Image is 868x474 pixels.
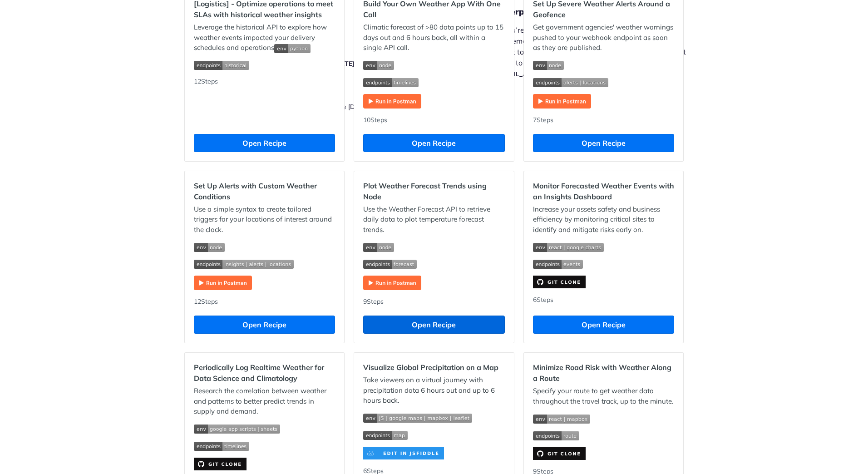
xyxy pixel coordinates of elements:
img: env [533,61,564,70]
button: Open Recipe [194,316,335,334]
span: Expand image [363,60,504,70]
h2: Plot Weather Forecast Trends using Node [363,180,504,202]
div: 12 Steps [194,77,335,125]
p: Research the correlation between weather and patterns to better predict trends in supply and demand. [194,386,335,417]
span: Expand image [194,424,335,434]
img: env [274,44,311,53]
a: Expand image [194,459,247,468]
p: Specify your route to get weather data throughout the travel track, up to the minute. [533,386,674,406]
button: Open Recipe [533,134,674,152]
a: Expand image [533,96,591,105]
img: endpoint [363,260,417,269]
img: endpoint [363,78,419,87]
img: endpoint [533,431,579,440]
h2: Periodically Log Realtime Weather for Data Science and Climatology [194,362,335,384]
div: 6 Steps [533,295,674,306]
div: 10 Steps [363,115,504,125]
span: Expand image [194,60,335,70]
span: Expand image [363,259,504,269]
img: endpoint [194,260,294,269]
span: Expand image [533,60,674,70]
img: clone [533,447,586,460]
img: endpoint [194,442,249,451]
img: clone [194,458,247,470]
a: Expand image [363,96,421,105]
p: Use a simple syntax to create tailored triggers for your locations of interest around the clock. [194,204,335,235]
a: Expand image [363,278,421,286]
span: Expand image [533,430,674,441]
span: Expand image [363,242,504,252]
div: 9 Steps [363,297,504,306]
p: Take viewers on a virtual journey with precipitation data 6 hours out and up to 6 hours back. [363,375,504,406]
span: Expand image [533,242,674,252]
img: Run in Postman [363,94,421,109]
p: Leverage the historical API to explore how weather events impacted your delivery schedules and op... [194,22,335,53]
span: Expand image [363,77,504,87]
span: Expand image [533,413,674,424]
span: Expand image [194,242,335,252]
p: Use the Weather Forecast API to retrieve daily data to plot temperature forecast trends. [363,204,504,235]
img: endpoint [533,260,583,269]
h2: Visualize Global Precipitation on a Map [363,362,504,373]
span: Expand image [363,430,504,440]
span: Expand image [533,77,674,87]
a: Expand image [194,278,252,286]
h2: Minimize Road Risk with Weather Along a Route [533,362,674,384]
p: Climatic forecast of >80 data points up to 15 days out and 6 hours back, all within a single API ... [363,22,504,53]
p: Increase your assets safety and business efficiency by monitoring critical sites to identify and ... [533,204,674,235]
span: Expand image [274,43,311,52]
p: Get government agencies' weather warnings pushed to your webhook endpoint as soon as they are pub... [533,22,674,53]
img: Run in Postman [194,276,252,290]
a: Expand image [363,448,444,457]
img: Run in Postman [363,276,421,290]
a: Expand image [533,449,586,457]
img: env [194,243,225,252]
img: endpoint [194,61,249,70]
span: Expand image [194,259,335,269]
span: Expand image [363,413,504,423]
span: Expand image [533,259,674,269]
h2: Set Up Alerts with Custom Weather Conditions [194,180,335,202]
button: Open Recipe [363,316,504,334]
img: env [363,414,472,423]
img: endpoint [363,431,408,440]
h2: Monitor Forecasted Weather Events with an Insights Dashboard [533,180,674,202]
button: Open Recipe [194,134,335,152]
button: Open Recipe [363,134,504,152]
img: endpoint [533,78,608,87]
img: Run in Postman [533,94,591,109]
img: clone [533,276,586,288]
span: Expand image [194,440,335,451]
img: env [363,243,394,252]
img: env [533,415,590,424]
a: Expand image [533,277,586,286]
img: clone [363,447,444,459]
div: 7 Steps [533,115,674,125]
img: env [363,61,394,70]
button: Open Recipe [533,316,674,334]
div: 12 Steps [194,297,335,306]
img: env [533,243,604,252]
img: env [194,425,280,434]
